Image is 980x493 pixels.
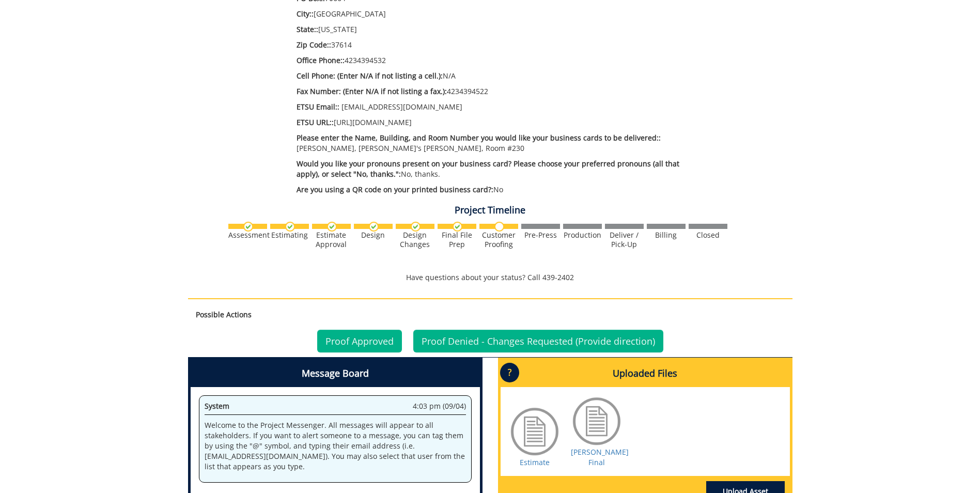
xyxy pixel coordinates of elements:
div: Customer Proofing [479,230,518,249]
div: Design Changes [396,230,434,249]
span: Please enter the Name, Building, and Room Number you would like your business cards to be deliver... [297,133,661,143]
p: ? [500,363,519,382]
h4: Uploaded Files [501,360,790,387]
p: Have questions about your status? Call 439-2402 [188,272,792,283]
strong: Possible Actions [196,310,252,319]
a: Proof Approved [317,330,402,352]
h4: Message Board [191,360,480,387]
img: checkmark [243,222,253,232]
p: No [297,184,701,195]
div: Design [354,230,393,240]
div: Estimating [270,230,309,240]
p: [US_STATE] [297,24,701,35]
span: Zip Code:: [297,40,331,50]
div: Production [563,230,602,240]
img: checkmark [411,222,421,232]
img: checkmark [369,222,379,232]
a: [PERSON_NAME] Final [571,447,629,467]
a: Estimate [520,457,550,467]
p: [PERSON_NAME], [PERSON_NAME]'s [PERSON_NAME], Room #230 [297,133,701,153]
img: checkmark [453,222,462,232]
span: Are you using a QR code on your printed business card?: [297,184,493,194]
p: [URL][DOMAIN_NAME] [297,117,701,128]
img: checkmark [285,222,295,232]
span: Office Phone:: [297,55,345,65]
span: 4:03 pm (09/04) [413,401,466,411]
a: Proof Denied - Changes Requested (Provide direction) [413,330,663,352]
div: Closed [689,230,727,240]
span: ETSU URL:: [297,117,334,127]
p: Welcome to the Project Messenger. All messages will appear to all stakeholders. If you want to al... [205,420,466,472]
span: Would you like your pronouns present on your business card? Please choose your preferred pronouns... [297,159,679,179]
img: no [494,222,504,232]
img: checkmark [327,222,337,232]
p: [GEOGRAPHIC_DATA] [297,9,701,19]
div: Billing [647,230,686,240]
p: 4234394522 [297,86,701,97]
span: State:: [297,24,318,34]
div: Deliver / Pick-Up [605,230,644,249]
span: ETSU Email:: [297,102,339,112]
p: 4234394532 [297,55,701,66]
div: Pre-Press [521,230,560,240]
p: [EMAIL_ADDRESS][DOMAIN_NAME] [297,102,701,112]
span: City:: [297,9,314,19]
div: Final File Prep [438,230,476,249]
p: No, thanks. [297,159,701,179]
span: System [205,401,229,411]
div: Assessment [228,230,267,240]
h4: Project Timeline [188,205,792,215]
span: Fax Number: (Enter N/A if not listing a fax.): [297,86,447,96]
span: Cell Phone: (Enter N/A if not listing a cell.): [297,71,443,81]
p: N/A [297,71,701,81]
p: 37614 [297,40,701,50]
div: Estimate Approval [312,230,351,249]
